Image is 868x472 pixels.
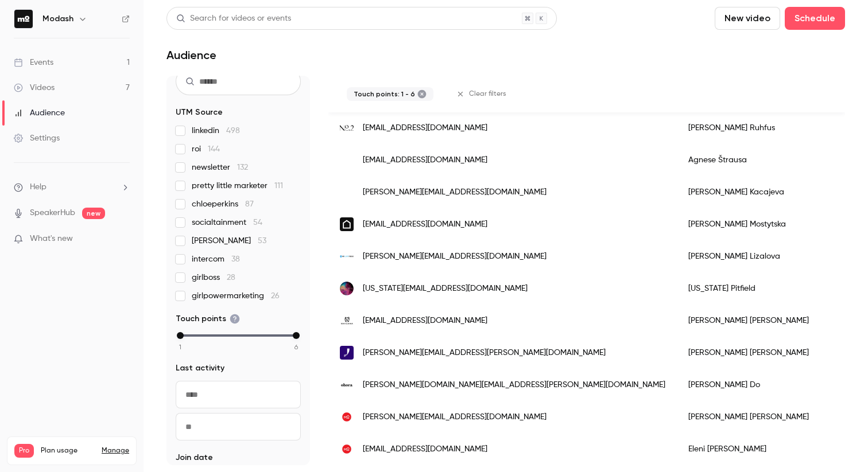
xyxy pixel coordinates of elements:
[271,292,280,300] span: 26
[363,122,487,134] span: [EMAIL_ADDRESS][DOMAIN_NAME]
[677,337,840,369] div: [PERSON_NAME] [PERSON_NAME]
[677,176,840,208] div: [PERSON_NAME] Kacajeva
[14,57,53,68] div: Events
[176,362,224,374] span: Last activity
[14,82,55,93] div: Videos
[192,162,248,173] span: newsletter
[363,186,547,198] span: [PERSON_NAME][EMAIL_ADDRESS][DOMAIN_NAME]
[192,272,235,283] span: girlboss
[192,290,280,302] span: girlpowermarketing
[14,10,33,28] img: Modash
[192,180,283,192] span: pretty little marketer
[14,444,34,458] span: Pro
[192,143,220,155] span: roi
[41,446,95,455] span: Plan usage
[245,200,254,208] span: 87
[116,234,130,244] iframe: Noticeable Trigger
[340,317,354,325] img: maysama.com
[176,13,291,25] div: Search for videos or events
[227,274,235,282] span: 28
[452,85,513,103] button: Clear filters
[176,313,240,325] span: Touch points
[354,89,415,99] span: Touch points: 1 - 6
[363,443,487,455] span: [EMAIL_ADDRESS][DOMAIN_NAME]
[363,411,547,423] span: [PERSON_NAME][EMAIL_ADDRESS][DOMAIN_NAME]
[677,369,840,401] div: [PERSON_NAME] Do
[30,181,46,193] span: Help
[715,7,780,30] button: New video
[179,342,181,352] span: 1
[363,347,606,359] span: [PERSON_NAME][EMAIL_ADDRESS][PERSON_NAME][DOMAIN_NAME]
[469,89,506,99] span: Clear filters
[363,379,665,391] span: [PERSON_NAME][DOMAIN_NAME][EMAIL_ADDRESS][PERSON_NAME][DOMAIN_NAME]
[363,251,547,263] span: [PERSON_NAME][EMAIL_ADDRESS][DOMAIN_NAME]
[340,121,354,135] img: no-2.co
[192,253,240,265] span: intercom
[253,219,262,227] span: 54
[340,191,354,194] img: wigiwama.com
[340,410,354,424] img: modash.io
[192,217,262,228] span: socialtainment
[677,401,840,433] div: [PERSON_NAME] [PERSON_NAME]
[677,305,840,337] div: [PERSON_NAME] [PERSON_NAME]
[258,237,266,245] span: 53
[192,125,240,136] span: linkedin
[340,255,354,257] img: mrfluffyfriend.com
[340,378,354,392] img: ohora.com
[177,332,184,339] div: min
[293,332,300,339] div: max
[226,127,240,135] span: 498
[340,346,354,360] img: journeyfurther.com
[14,181,130,193] li: help-dropdown-opener
[176,107,223,118] span: UTM Source
[294,342,298,352] span: 6
[363,315,487,327] span: [EMAIL_ADDRESS][DOMAIN_NAME]
[192,235,266,247] span: [PERSON_NAME]
[340,159,354,162] img: wigiwama.com
[30,233,73,245] span: What's new
[363,283,528,295] span: [US_STATE][EMAIL_ADDRESS][DOMAIN_NAME]
[42,13,73,25] h6: Modash
[785,7,845,30] button: Schedule
[231,255,240,263] span: 38
[274,182,283,190] span: 111
[14,107,65,119] div: Audience
[677,144,840,176] div: Agnese Štrausa
[677,208,840,240] div: [PERSON_NAME] Mostytska
[14,132,60,144] div: Settings
[677,240,840,272] div: [PERSON_NAME] Lizalova
[176,452,213,463] span: Join date
[677,112,840,144] div: [PERSON_NAME] Ruhfus
[166,48,216,62] h1: Audience
[82,208,105,219] span: new
[363,219,487,231] span: [EMAIL_ADDRESS][DOMAIN_NAME]
[237,163,248,171] span: 132
[677,433,840,465] div: Eleni [PERSON_NAME]
[363,154,487,166] span: [EMAIL_ADDRESS][DOMAIN_NAME]
[340,282,354,295] img: electimuss.com
[340,217,354,231] img: wellneum.net
[340,442,354,456] img: modash.io
[30,207,75,219] a: SpeakerHub
[192,198,254,210] span: chloeperkins
[102,446,129,455] a: Manage
[677,272,840,305] div: [US_STATE] Pitfield
[208,145,220,153] span: 144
